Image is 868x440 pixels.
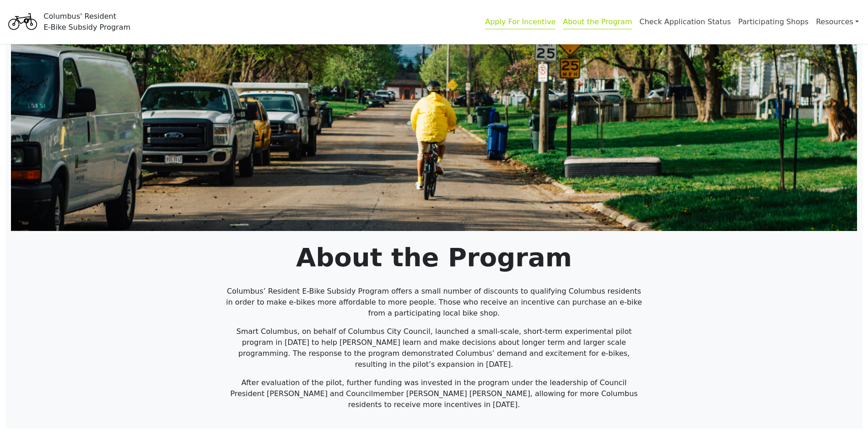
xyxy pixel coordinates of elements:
p: Columbus’ Resident E-Bike Subsidy Program offers a small number of discounts to qualifying Columb... [225,286,643,319]
a: Apply For Incentive [485,17,555,29]
a: Participating Shops [738,17,809,26]
a: Check Application Status [640,17,731,26]
div: Columbus' Resident E-Bike Subsidy Program [43,11,130,33]
a: About the Program [563,17,632,29]
img: HeaderBG.png [11,44,857,231]
p: Smart Columbus, on behalf of Columbus City Council, launched a small-scale, short-term experiment... [225,326,643,370]
img: Program logo [5,6,40,38]
a: Resources [816,13,859,31]
a: Columbus' ResidentE-Bike Subsidy Program [5,16,130,27]
h1: About the Program [11,242,857,273]
p: After evaluation of the pilot, further funding was invested in the program under the leadership o... [225,377,643,410]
